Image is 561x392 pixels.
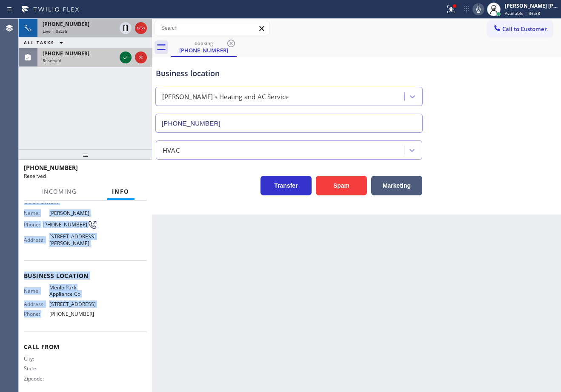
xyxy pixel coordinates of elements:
span: ALL TASKS [24,40,54,46]
span: Business location [24,272,147,280]
span: Menlo Park Appliance Co [49,284,97,298]
input: Phone Number [155,114,423,133]
span: Reserved [24,172,46,180]
span: [PHONE_NUMBER] [43,20,89,28]
input: Search [155,21,269,35]
span: Name: [24,288,49,294]
button: Call to Customer [487,21,552,37]
button: Transfer [260,176,312,195]
span: [PHONE_NUMBER] [49,311,97,317]
button: Marketing [371,176,422,195]
span: Live | 02:35 [43,28,67,34]
span: Available | 46:38 [505,10,540,16]
span: Info [112,188,129,195]
span: Name: [24,210,49,216]
div: [PERSON_NAME] [PERSON_NAME] Dahil [505,2,558,9]
button: Incoming [36,183,82,200]
span: Incoming [41,188,77,195]
span: [PHONE_NUMBER] [43,221,87,228]
div: HVAC [163,145,180,155]
span: Zipcode: [24,375,49,382]
button: Mute [472,3,484,15]
span: Call to Customer [502,25,547,33]
span: [STREET_ADDRESS] [49,301,97,307]
span: Address: [24,237,49,243]
span: [PERSON_NAME] [49,210,97,216]
span: [STREET_ADDRESS][PERSON_NAME] [49,233,97,246]
div: [PHONE_NUMBER] [172,46,236,54]
button: Hold Customer [120,22,132,34]
div: Business location [156,68,422,79]
span: [PHONE_NUMBER] [24,163,78,172]
span: State: [24,365,49,372]
span: Phone: [24,311,49,317]
div: [PERSON_NAME]'s Heating and AC Service [162,92,289,102]
div: booking [172,40,236,46]
button: Spam [316,176,367,195]
button: Reject [135,52,147,63]
span: Reserved [43,57,61,63]
span: [PHONE_NUMBER] [43,50,89,57]
span: City: [24,355,49,362]
div: (347) 930-5651 [172,38,236,56]
button: Info [107,183,135,200]
button: Hang up [135,22,147,34]
span: Phone: [24,221,43,228]
button: ALL TASKS [19,37,72,48]
button: Accept [120,52,132,63]
span: Address: [24,301,49,307]
span: Call From [24,343,147,351]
